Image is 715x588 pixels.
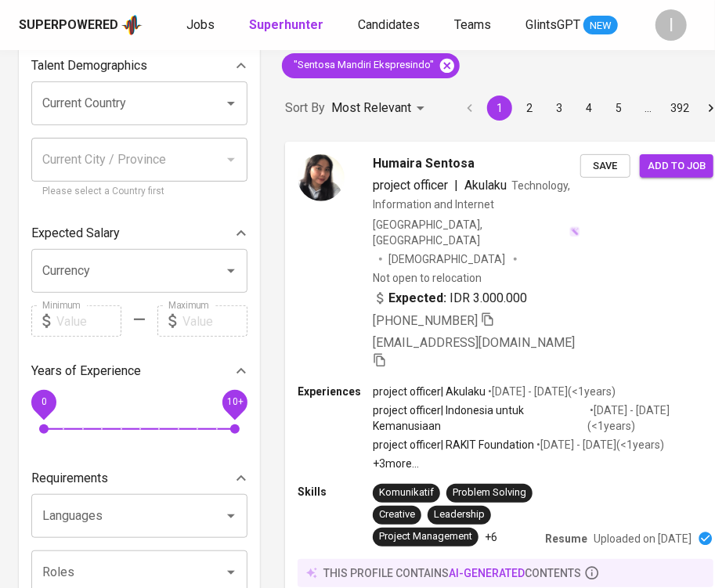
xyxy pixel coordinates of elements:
button: Open [220,561,242,583]
p: Resume [545,531,587,547]
a: Jobs [186,16,218,35]
b: Expected: [388,289,446,308]
p: Uploaded on [DATE] [594,531,692,547]
img: 8d8ad643e083e7949bb167165e6830b9.jpg [298,154,345,201]
p: • [DATE] - [DATE] ( <1 years ) [587,402,713,434]
div: Talent Demographics [31,50,247,81]
span: GlintsGPT [525,17,580,32]
span: NEW [583,18,618,34]
button: page 1 [487,96,512,121]
span: Save [588,157,623,175]
a: GlintsGPT NEW [525,16,618,35]
span: AI-generated [449,567,525,579]
span: | [454,176,458,195]
p: project officer | RAKIT Foundation [373,437,534,453]
div: Leadership [434,507,485,522]
p: project officer | Indonesia untuk Kemanusiaan [373,402,587,434]
button: Open [220,505,242,527]
p: Years of Experience [31,362,141,381]
span: Candidates [358,17,420,32]
p: Sort By [285,99,325,117]
p: +3 more ... [373,456,713,471]
div: [GEOGRAPHIC_DATA], [GEOGRAPHIC_DATA] [373,217,580,248]
div: Problem Solving [453,485,526,500]
a: Teams [454,16,494,35]
button: Go to page 2 [517,96,542,121]
div: Superpowered [19,16,118,34]
div: Expected Salary [31,218,247,249]
span: "Sentosa Mandiri Ekspresindo" [282,58,443,73]
span: 10+ [226,397,243,408]
span: Jobs [186,17,215,32]
button: Go to page 5 [606,96,631,121]
div: Komunikatif [379,485,434,500]
button: Go to page 3 [547,96,572,121]
a: Candidates [358,16,423,35]
span: Technology, Information and Internet [373,179,570,211]
button: Save [580,154,630,179]
span: project officer [373,178,448,193]
div: Requirements [31,463,247,494]
b: Superhunter [249,17,323,32]
p: Not open to relocation [373,270,482,286]
p: • [DATE] - [DATE] ( <1 years ) [486,384,616,399]
span: Teams [454,17,491,32]
p: Talent Demographics [31,56,147,75]
p: Skills [298,484,373,500]
input: Value [182,305,247,337]
p: Experiences [298,384,373,399]
button: Go to page 392 [666,96,694,121]
span: Akulaku [464,178,507,193]
p: Requirements [31,469,108,488]
p: • [DATE] - [DATE] ( <1 years ) [534,437,664,453]
img: app logo [121,13,143,37]
a: Superhunter [249,16,327,35]
p: Most Relevant [331,99,411,117]
div: … [636,100,661,116]
div: Creative [379,507,415,522]
div: I [655,9,687,41]
a: Superpoweredapp logo [19,13,143,37]
p: this profile contains contents [323,565,581,581]
div: Most Relevant [331,94,430,123]
img: magic_wand.svg [569,226,580,237]
p: project officer | Akulaku [373,384,486,399]
button: Go to page 4 [576,96,601,121]
button: Add to job [640,154,713,179]
span: 0 [41,397,46,408]
div: "Sentosa Mandiri Ekspresindo" [282,53,460,78]
input: Value [56,305,121,337]
span: [PHONE_NUMBER] [373,313,478,328]
span: Add to job [648,157,706,175]
div: Years of Experience [31,355,247,387]
p: Please select a Country first [42,184,237,200]
span: Humaira Sentosa [373,154,475,173]
button: Open [220,92,242,114]
div: Project Management [379,529,472,544]
p: +6 [485,529,497,545]
span: [DEMOGRAPHIC_DATA] [388,251,507,267]
span: [EMAIL_ADDRESS][DOMAIN_NAME] [373,335,575,350]
div: IDR 3.000.000 [373,289,527,308]
p: Expected Salary [31,224,120,243]
button: Open [220,260,242,282]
